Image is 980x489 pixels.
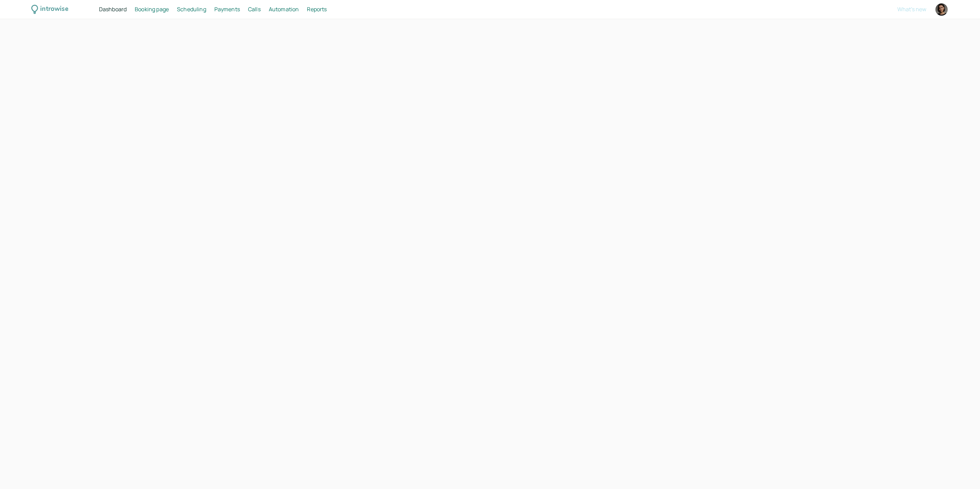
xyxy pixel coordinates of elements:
[248,5,261,14] a: Calls
[99,5,127,13] span: Dashboard
[269,5,299,14] a: Automation
[177,5,206,13] span: Scheduling
[177,5,206,14] a: Scheduling
[946,456,980,489] iframe: Chat Widget
[31,4,68,15] a: introwise
[214,5,240,13] span: Payments
[897,5,926,13] span: What's new
[307,5,327,13] span: Reports
[248,5,261,13] span: Calls
[99,5,127,14] a: Dashboard
[135,5,169,14] a: Booking page
[934,2,949,17] a: Account
[135,5,169,13] span: Booking page
[40,4,68,15] div: introwise
[897,6,926,12] button: What's new
[307,5,327,14] a: Reports
[269,5,299,13] span: Automation
[214,5,240,14] a: Payments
